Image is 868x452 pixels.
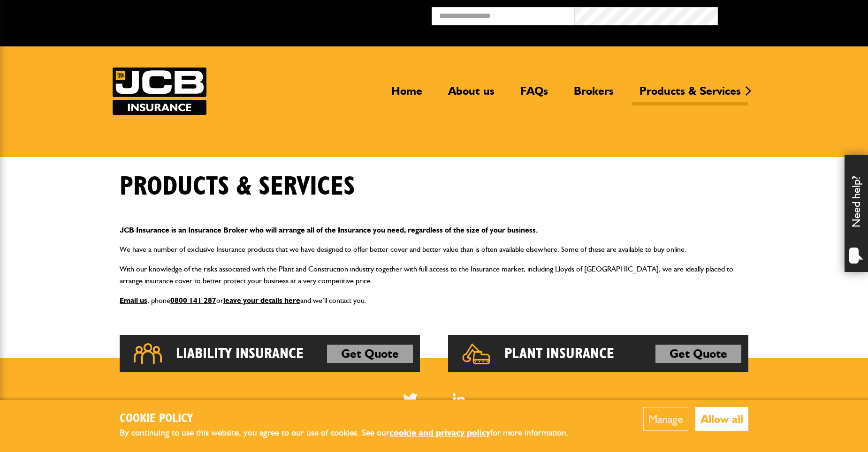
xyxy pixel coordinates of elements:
p: We have a number of exclusive Insurance products that we have designed to offer better cover and ... [120,243,748,256]
img: Linked In [453,393,465,405]
h1: Products & Services [120,171,355,203]
button: Broker Login [718,7,861,22]
p: By continuing to use this website, you agree to our use of cookies. See our for more information. [120,426,584,440]
button: Manage [643,407,688,431]
a: LinkedIn [453,393,465,405]
a: Get Quote [327,345,413,363]
div: Need help? [845,155,868,272]
h2: Plant Insurance [504,345,614,363]
a: 0800 141 287 [170,296,216,305]
a: Home [384,84,429,105]
p: JCB Insurance is an Insurance Broker who will arrange all of the Insurance you need, regardless o... [120,224,748,236]
a: cookie and privacy policy [389,427,490,438]
a: Email us [120,296,147,305]
img: Twitter [403,393,418,405]
a: leave your details here [223,296,300,305]
h2: Liability Insurance [176,345,304,363]
img: JCB Insurance Services logo [113,68,206,115]
button: Allow all [695,407,748,431]
a: About us [441,84,502,105]
h2: Cookie Policy [120,412,584,426]
a: FAQs [513,84,555,105]
a: Get Quote [655,345,741,363]
a: Products & Services [632,84,748,105]
p: , phone or and we’ll contact you. [120,294,748,307]
p: With our knowledge of the risks associated with the Plant and Construction industry together with... [120,263,748,287]
a: JCB Insurance Services [113,68,206,115]
a: Brokers [567,84,621,105]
